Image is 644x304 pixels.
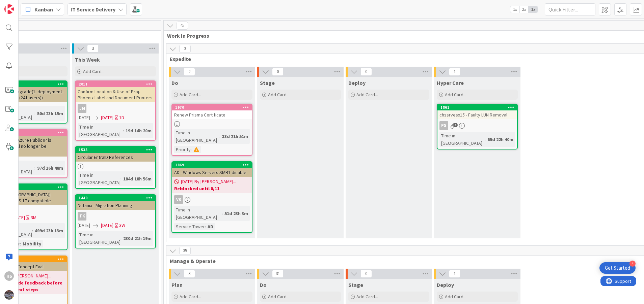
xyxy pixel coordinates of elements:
[172,195,252,204] div: VK
[78,123,123,138] div: Time in [GEOGRAPHIC_DATA]
[31,214,36,221] div: 3M
[439,132,485,147] div: Time in [GEOGRAPHIC_DATA]
[272,270,284,278] span: 31
[123,127,124,134] span: :
[76,201,155,210] div: Nutanix - Migration Planning
[76,195,155,201] div: 1440
[180,294,201,300] span: Add Card...
[220,133,250,140] div: 33d 21h 51m
[124,127,153,134] div: 19d 14h 20m
[119,114,124,121] div: 1D
[268,294,290,300] span: Add Card...
[76,153,155,162] div: Circular EntraID References
[184,270,195,278] span: 3
[76,147,155,153] div: 1535
[12,214,25,221] span: [DATE]
[87,44,99,53] span: 3
[260,281,267,288] span: Do
[76,147,155,162] div: 1535Circular EntraID References
[33,227,65,234] div: 499d 23h 13m
[78,104,86,113] div: JM
[119,222,125,229] div: 3W
[78,222,90,229] span: [DATE]
[510,6,519,13] span: 1x
[120,235,122,242] span: :
[545,3,595,15] input: Quick Filter...
[4,4,14,14] img: Visit kanbanzone.com
[76,104,155,113] div: JM
[453,123,458,127] span: 2
[268,92,290,98] span: Add Card...
[219,133,220,140] span: :
[437,121,517,130] div: PS
[437,104,517,110] div: 1861
[75,146,156,189] a: 1535Circular EntraID ReferencesTime in [GEOGRAPHIC_DATA]:184d 18h 56m
[34,5,53,13] span: Kanban
[437,281,454,288] span: Deploy
[175,163,252,167] div: 1869
[348,281,363,288] span: Stage
[260,79,275,86] span: Stage
[78,114,90,121] span: [DATE]
[35,164,65,172] div: 97d 16h 48m
[179,247,191,255] span: 35
[445,92,466,98] span: Add Card...
[79,196,155,200] div: 1440
[174,146,191,153] div: Priority
[78,231,120,246] div: Time in [GEOGRAPHIC_DATA]
[437,110,517,119] div: chssrvesx15 - Faulty LUN Removal
[599,262,636,274] div: Open Get Started checklist, remaining modules: 4
[605,265,630,271] div: Get Started
[14,1,31,9] span: Support
[120,175,122,182] span: :
[174,195,183,204] div: VK
[177,22,188,30] span: 45
[78,212,86,221] div: TK
[181,178,236,185] span: [DATE] By [PERSON_NAME]...
[75,194,156,248] a: 1440Nutanix - Migration PlanningTK[DATE][DATE]3WTime in [GEOGRAPHIC_DATA]:230d 21h 19m
[76,81,155,102] div: 2011Confirm Location & Use of Proj. Phoenix Label and Document Printers
[486,136,515,143] div: 65d 22h 40m
[174,185,250,192] b: Reblocked until 8/11
[629,261,636,267] div: 4
[171,79,178,86] span: Do
[172,168,252,177] div: AD - Windows Servers SMB1 disable
[174,206,222,221] div: Time in [GEOGRAPHIC_DATA]
[122,175,153,182] div: 184d 18h 56m
[272,68,284,76] span: 0
[21,240,43,247] div: Mobility
[437,79,464,86] span: Hyper Care
[179,45,191,53] span: 3
[71,6,115,13] b: IT Service Delivery
[356,92,378,98] span: Add Card...
[180,92,201,98] span: Add Card...
[174,223,205,230] div: Service Tower
[171,104,252,156] a: 1970Renew Prisma CertificateTime in [GEOGRAPHIC_DATA]:33d 21h 51mPriority:
[78,171,120,186] div: Time in [GEOGRAPHIC_DATA]
[437,104,517,119] div: 1861chssrvesx15 - Faulty LUN Removal
[437,104,518,149] a: 1861chssrvesx15 - Faulty LUN RemovalPSTime in [GEOGRAPHIC_DATA]:65d 22h 40m
[449,68,460,76] span: 1
[174,129,219,144] div: Time in [GEOGRAPHIC_DATA]
[360,270,372,278] span: 0
[360,68,372,76] span: 0
[449,270,460,278] span: 1
[184,68,195,76] span: 2
[172,162,252,177] div: 1869AD - Windows Servers SMB1 disable
[79,82,155,87] div: 2011
[34,164,35,172] span: :
[445,294,466,300] span: Add Card...
[206,223,215,230] div: AD
[519,6,529,13] span: 2x
[191,146,192,153] span: :
[205,223,206,230] span: :
[172,110,252,119] div: Renew Prisma Certificate
[222,210,223,217] span: :
[529,6,538,13] span: 3x
[348,79,366,86] span: Deploy
[83,68,105,74] span: Add Card...
[439,121,448,130] div: PS
[75,56,100,63] span: This Week
[76,87,155,102] div: Confirm Location & Use of Proj. Phoenix Label and Document Printers
[20,240,21,247] span: :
